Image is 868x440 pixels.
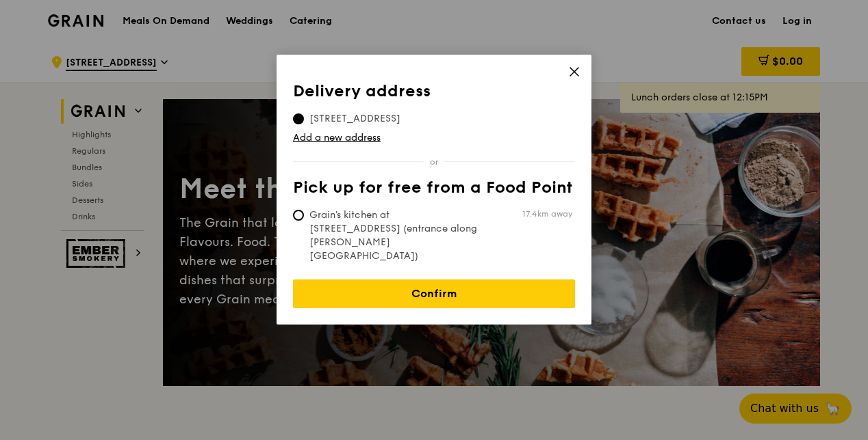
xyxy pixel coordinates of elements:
[293,82,575,107] th: Delivery address
[293,208,497,263] span: Grain's kitchen at [STREET_ADDRESS] (entrance along [PERSON_NAME][GEOGRAPHIC_DATA])
[293,279,575,308] a: Confirm
[522,208,572,219] span: 17.4km away
[293,112,417,126] span: [STREET_ADDRESS]
[293,210,304,221] input: Grain's kitchen at [STREET_ADDRESS] (entrance along [PERSON_NAME][GEOGRAPHIC_DATA])17.4km away
[293,131,575,145] a: Add a new address
[293,113,304,124] input: [STREET_ADDRESS]
[293,178,575,203] th: Pick up for free from a Food Point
